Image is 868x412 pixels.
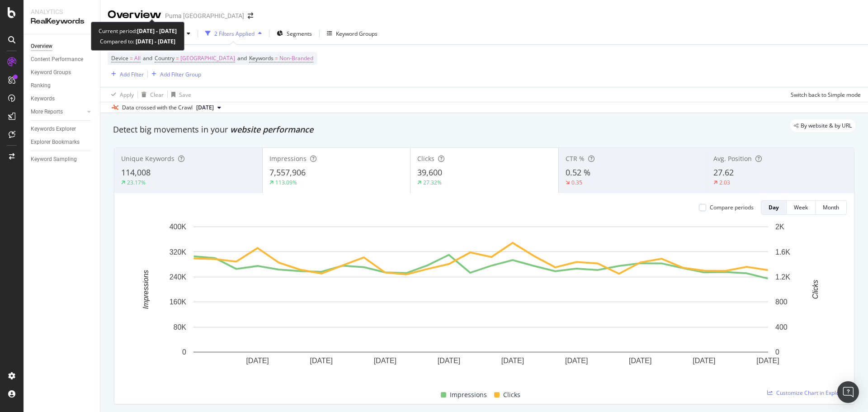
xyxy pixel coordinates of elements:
[31,81,94,90] a: Ranking
[31,107,63,117] div: More Reports
[775,323,788,331] text: 400
[775,348,779,356] text: 0
[182,348,186,356] text: 0
[719,179,730,186] div: 2.03
[787,200,816,215] button: Week
[823,204,839,211] div: Month
[713,154,752,163] span: Avg. Position
[120,91,134,99] div: Apply
[108,69,144,80] button: Add Filter
[273,26,316,41] button: Segments
[170,248,187,256] text: 320K
[279,52,313,65] span: Non-Branded
[501,357,524,365] text: [DATE]
[787,87,861,102] button: Switch back to Simple mode
[775,248,790,256] text: 1.6K
[438,357,460,365] text: [DATE]
[138,87,164,102] button: Clear
[99,26,177,36] div: Current period:
[134,52,141,65] span: All
[143,54,152,62] span: and
[121,154,175,163] span: Unique Keywords
[323,26,381,41] button: Keyword Groups
[269,154,307,163] span: Impressions
[137,27,177,35] b: [DATE] - [DATE]
[150,91,164,99] div: Clear
[629,357,651,365] text: [DATE]
[566,154,585,163] span: CTR %
[148,69,201,80] button: Add Filter Group
[31,137,94,147] a: Explorer Bookmarks
[120,71,144,78] div: Add Filter
[417,167,442,178] span: 39,600
[287,30,312,38] span: Segments
[31,16,93,27] div: RealKeywords
[127,179,146,186] div: 23.17%
[450,389,487,400] span: Impressions
[713,167,734,178] span: 27.62
[168,87,191,102] button: Save
[122,222,840,379] svg: A chart.
[837,381,859,403] div: Open Intercom Messenger
[142,270,150,309] text: Impressions
[31,94,94,104] a: Keywords
[31,81,51,90] div: Ranking
[794,204,808,211] div: Week
[31,55,94,64] a: Content Performance
[423,179,442,186] div: 27.32%
[31,42,94,51] a: Overview
[31,94,55,104] div: Keywords
[790,119,855,132] div: legacy label
[775,273,790,281] text: 1.2K
[179,91,191,99] div: Save
[111,54,128,62] span: Device
[108,7,161,23] div: Overview
[693,357,715,365] text: [DATE]
[180,52,235,65] span: [GEOGRAPHIC_DATA]
[237,54,247,62] span: and
[165,11,244,20] div: Puma [GEOGRAPHIC_DATA]
[417,154,434,163] span: Clicks
[130,54,133,62] span: =
[374,357,396,365] text: [DATE]
[31,155,77,164] div: Keyword Sampling
[160,71,201,78] div: Add Filter Group
[791,91,861,99] div: Switch back to Simple mode
[202,26,265,41] button: 2 Filters Applied
[776,389,847,397] span: Customize Chart in Explorer
[710,204,754,211] div: Compare periods
[31,137,80,147] div: Explorer Bookmarks
[767,389,847,397] a: Customize Chart in Explorer
[100,36,175,47] div: Compared to:
[275,179,297,186] div: 113.09%
[248,13,253,19] div: arrow-right-arrow-left
[269,167,306,178] span: 7,557,906
[134,38,175,45] b: [DATE] - [DATE]
[775,223,784,231] text: 2K
[31,42,52,51] div: Overview
[566,167,590,178] span: 0.52 %
[155,54,175,62] span: Country
[31,107,85,117] a: More Reports
[31,68,71,77] div: Keyword Groups
[174,323,187,331] text: 80K
[246,357,269,365] text: [DATE]
[31,68,94,77] a: Keyword Groups
[571,179,582,186] div: 0.35
[775,298,788,306] text: 800
[214,30,255,38] div: 2 Filters Applied
[503,389,520,400] span: Clicks
[170,298,187,306] text: 160K
[170,273,187,281] text: 240K
[31,155,94,164] a: Keyword Sampling
[761,200,787,215] button: Day
[811,280,819,299] text: Clicks
[31,55,83,64] div: Content Performance
[769,204,779,211] div: Day
[31,124,76,134] div: Keywords Explorer
[196,104,214,112] span: 2025 Aug. 10th
[310,357,333,365] text: [DATE]
[801,123,852,128] span: By website & by URL
[275,54,278,62] span: =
